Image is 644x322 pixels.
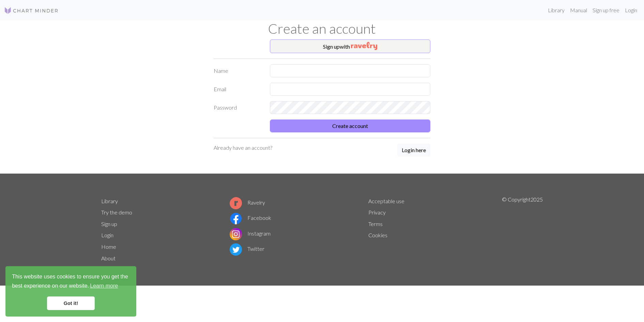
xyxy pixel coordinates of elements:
a: Terms [368,221,383,227]
img: Ravelry [351,42,377,50]
a: learn more about cookies [89,281,119,291]
img: Facebook logo [230,212,242,225]
a: Login [101,232,113,238]
a: Manual [567,3,590,17]
a: Cookies [368,232,387,238]
a: Instagram [230,230,271,237]
img: Logo [4,6,59,15]
button: Create account [270,119,430,132]
a: Home [101,243,116,250]
a: Acceptable use [368,198,404,204]
img: Twitter logo [230,243,242,256]
p: Already have an account? [214,144,272,152]
h1: Create an account [97,20,547,37]
a: Privacy [368,209,386,215]
img: Instagram logo [230,228,242,240]
button: Sign upwith [270,39,430,53]
a: dismiss cookie message [47,296,95,310]
span: This website uses cookies to ensure you get the best experience on our website. [12,273,130,291]
a: Library [101,198,118,204]
a: Sign up free [590,3,622,17]
a: Ravelry [230,199,265,206]
a: Try the demo [101,209,132,215]
div: cookieconsent [5,266,136,317]
p: © Copyright 2025 [502,195,543,264]
a: Facebook [230,214,271,221]
button: Login here [397,144,430,157]
img: Ravelry logo [230,197,242,209]
a: About [101,255,116,261]
a: Twitter [230,245,264,252]
a: Sign up [101,221,117,227]
a: Library [545,3,567,17]
a: Login [622,3,640,17]
label: Email [210,83,266,96]
label: Name [210,64,266,77]
label: Password [210,101,266,114]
